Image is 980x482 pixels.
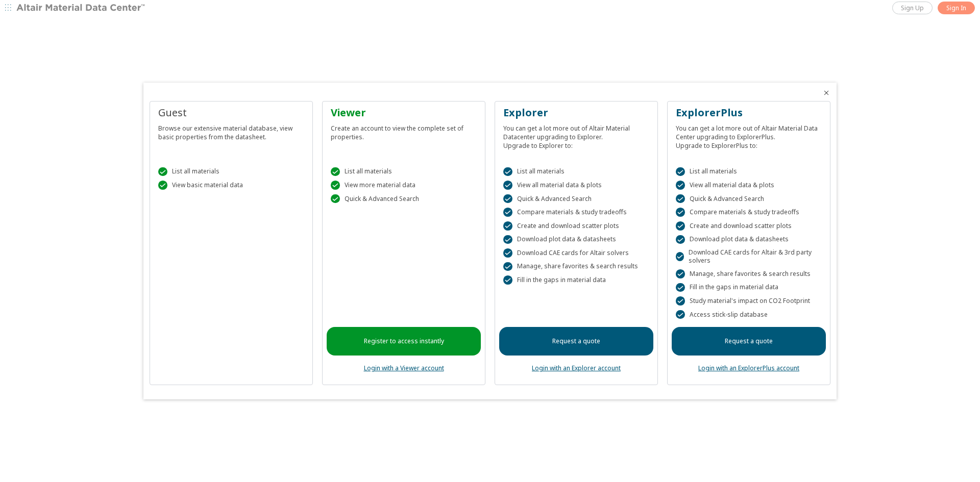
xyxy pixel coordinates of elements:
div:  [503,248,512,258]
div: List all materials [331,167,477,176]
div: Create and download scatter plots [676,221,822,231]
div: Quick & Advanced Search [503,194,649,204]
div: Compare materials & study tradeoffs [503,208,649,217]
a: Request a quote [672,327,826,356]
div: You can get a lot more out of Altair Material Data Center upgrading to ExplorerPlus. Upgrade to E... [676,120,822,150]
div:  [503,181,512,190]
div: ExplorerPlus [676,106,822,120]
div:  [158,167,167,176]
div: Quick & Advanced Search [676,194,822,204]
div: Quick & Advanced Search [331,194,477,204]
a: Login with a Viewer account [364,364,444,372]
div:  [331,194,340,204]
a: Request a quote [499,327,653,356]
div: Viewer [331,106,477,120]
div: Fill in the gaps in material data [503,275,649,285]
div:  [676,181,685,190]
div: Access stick-slip database [676,310,822,319]
div: Create an account to view the complete set of properties. [331,120,477,141]
div: View basic material data [158,181,304,190]
div: Manage, share favorites & search results [676,269,822,278]
div: View all material data & plots [503,181,649,190]
div: Explorer [503,106,649,120]
div: Create and download scatter plots [503,221,649,231]
div: Guest [158,106,304,120]
div:  [331,181,340,190]
div:  [676,283,685,292]
div: View more material data [331,181,477,190]
div:  [676,310,685,319]
div: List all materials [158,167,304,176]
div:  [158,181,167,190]
div:  [503,275,512,285]
div:  [676,194,685,204]
div: Study material's impact on CO2 Footprint [676,296,822,306]
div:  [676,269,685,278]
div: Download plot data & datasheets [503,235,649,244]
div:  [503,167,512,176]
div:  [503,262,512,271]
div:  [503,235,512,244]
div: List all materials [676,167,822,176]
div: Download plot data & datasheets [676,235,822,244]
div: View all material data & plots [676,181,822,190]
div: Download CAE cards for Altair & 3rd party solvers [676,248,822,265]
div: Download CAE cards for Altair solvers [503,248,649,258]
div:  [503,221,512,231]
div: Manage, share favorites & search results [503,262,649,271]
div: Compare materials & study tradeoffs [676,208,822,217]
div: Fill in the gaps in material data [676,283,822,292]
div:  [676,252,684,261]
div:  [676,296,685,306]
a: Register to access instantly [327,327,481,356]
a: Login with an ExplorerPlus account [698,364,799,372]
div:  [503,194,512,204]
div:  [331,167,340,176]
div:  [676,221,685,231]
div: List all materials [503,167,649,176]
div:  [676,208,685,217]
div: You can get a lot more out of Altair Material Datacenter upgrading to Explorer. Upgrade to Explor... [503,120,649,150]
a: Login with an Explorer account [532,364,621,372]
div:  [676,167,685,176]
div: Browse our extensive material database, view basic properties from the datasheet. [158,120,304,141]
div:  [503,208,512,217]
div:  [676,235,685,244]
button: Close [822,89,830,97]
